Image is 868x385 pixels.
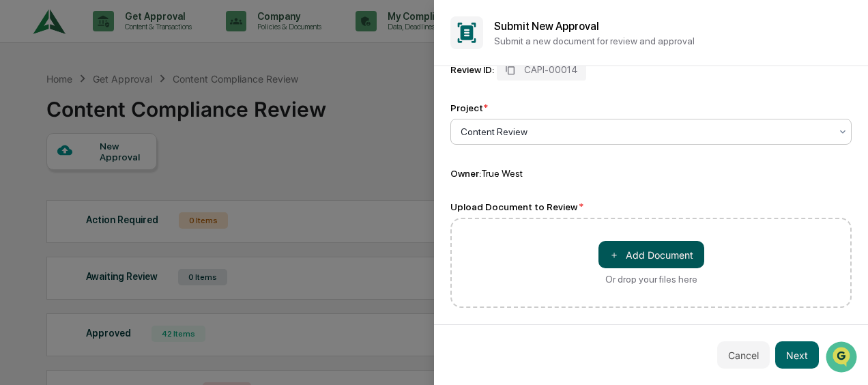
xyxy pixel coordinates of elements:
div: Start new chat [46,104,224,117]
div: 🗄️ [99,173,110,184]
span: Pylon [136,231,165,241]
div: Or drop your files here [605,274,697,285]
span: Owner: [450,168,481,179]
p: Submit a new document for review and approval [494,35,852,46]
a: Powered byPylon [96,230,165,241]
div: 🔎 [14,199,25,210]
button: Start new chat [232,108,248,124]
span: CAPI-00014 [524,64,578,75]
h2: Submit New Approval [494,20,852,33]
span: Preclearance [27,171,88,185]
button: Open customer support [2,2,33,33]
div: We're available if you need us! [46,117,173,128]
span: Attestations [113,171,169,185]
button: Or drop your files here [598,241,704,268]
a: 🖐️Preclearance [8,166,93,190]
div: Upload Document to Review [450,201,852,212]
img: f2157a4c-a0d3-4daa-907e-bb6f0de503a5-1751232295721 [2,5,33,29]
button: Cancel [717,341,770,369]
span: True West [481,168,523,179]
button: Next [775,341,819,369]
div: Project [450,102,488,113]
span: Data Lookup [27,197,86,211]
span: ＋ [609,248,619,261]
div: 🖐️ [14,173,25,184]
p: How can we help? [14,28,248,50]
a: 🔎Data Lookup [8,192,91,216]
a: 🗄️Attestations [93,166,175,190]
div: Review ID: [450,64,494,75]
img: 1746055101610-c473b297-6a78-478c-a979-82029cc54cd1 [14,104,38,128]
